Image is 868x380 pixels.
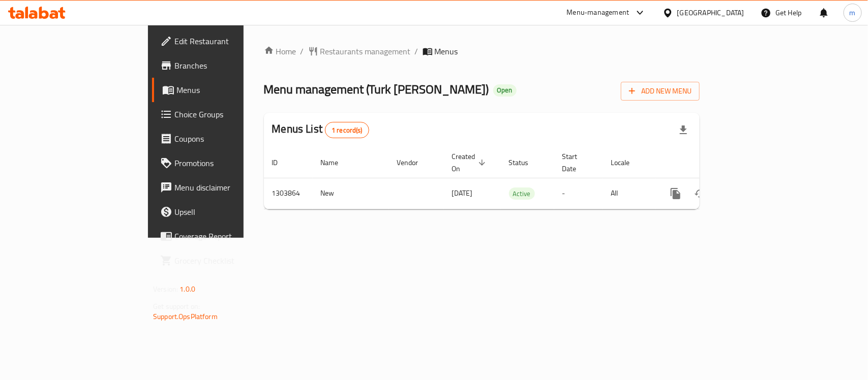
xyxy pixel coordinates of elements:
div: Menu-management [567,7,630,19]
span: [DATE] [452,186,473,200]
a: Choice Groups [152,102,293,126]
span: Created On [452,150,489,175]
button: Change Status [688,181,712,206]
span: Grocery Checklist [174,255,285,267]
span: Coupons [174,133,285,145]
div: Export file [671,118,696,142]
div: Open [493,84,517,97]
button: more [664,181,688,206]
span: Name [321,156,352,169]
span: Edit Restaurant [174,35,285,47]
span: Get support on: [153,300,200,313]
div: Total records count [325,122,369,138]
th: Actions [655,147,769,178]
span: Start Date [562,150,591,175]
nav: breadcrumb [264,45,700,57]
a: Grocery Checklist [152,248,293,273]
span: Menus [435,45,458,57]
a: Coupons [152,126,293,151]
li: / [301,45,304,57]
h2: Menus List [272,121,369,138]
span: Status [509,156,542,169]
span: Menu management ( Turk [PERSON_NAME] ) [264,78,489,101]
span: Upsell [174,206,285,218]
a: Menus [152,78,293,102]
span: Choice Groups [174,108,285,120]
span: Restaurants management [320,45,411,57]
a: Branches [152,53,293,78]
td: - [554,178,603,209]
span: Version: [153,282,178,296]
a: Promotions [152,151,293,175]
td: New [313,178,389,209]
span: 1 record(s) [325,125,369,135]
a: Menu disclaimer [152,175,293,200]
a: Coverage Report [152,224,293,248]
div: [GEOGRAPHIC_DATA] [677,7,744,18]
a: Upsell [152,200,293,224]
span: Vendor [397,156,432,169]
table: enhanced table [264,147,769,209]
span: Locale [611,156,643,169]
button: Add New Menu [621,82,700,101]
span: 1.0.0 [179,282,195,296]
a: Edit Restaurant [152,29,293,53]
li: / [415,45,418,57]
span: m [850,7,856,18]
span: Menu disclaimer [174,181,285,194]
a: Support.OpsPlatform [153,310,218,323]
span: Branches [174,59,285,72]
span: Coverage Report [174,230,285,242]
span: Promotions [174,157,285,169]
td: All [603,178,655,209]
span: Add New Menu [629,85,692,98]
a: Restaurants management [308,45,411,57]
span: Active [509,188,535,200]
span: Menus [176,84,285,96]
span: Open [493,86,517,94]
span: ID [272,156,291,169]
